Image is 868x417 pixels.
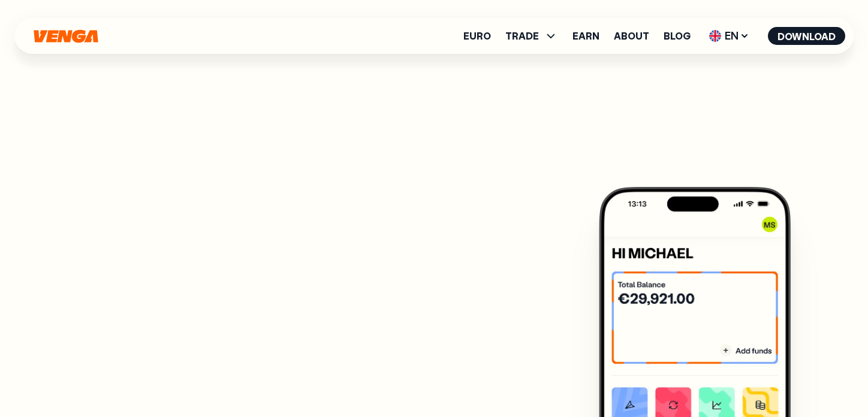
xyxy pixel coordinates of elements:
svg: Home [32,29,100,43]
span: EN [705,26,754,46]
button: Download [768,27,845,45]
img: flag-uk [709,30,721,42]
span: TRADE [505,29,558,43]
a: Euro [463,31,491,41]
a: Earn [572,31,599,41]
a: About [614,31,649,41]
a: Blog [664,31,691,41]
span: TRADE [505,31,539,41]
